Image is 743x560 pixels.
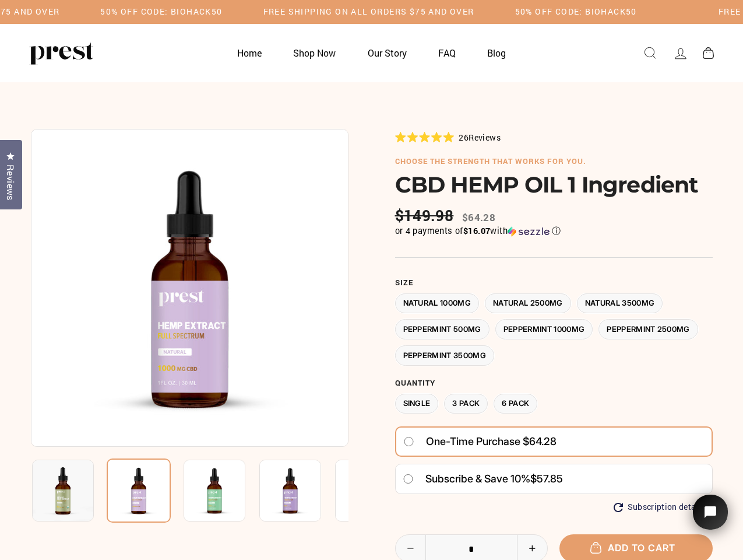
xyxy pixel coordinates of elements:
ul: Primary [223,41,521,64]
img: CBD HEMP OIL 1 Ingredient [335,460,397,521]
span: One-time purchase $64.28 [426,431,557,452]
a: FAQ [424,41,470,64]
label: 3 Pack [444,394,488,414]
a: Shop Now [279,41,350,64]
span: Add to cart [596,542,675,554]
label: Peppermint 3500MG [395,345,495,366]
label: Quantity [395,379,713,388]
h5: 50% OFF CODE: BIOHACK50 [100,7,222,17]
span: $64.28 [462,211,495,224]
h6: choose the strength that works for you. [395,157,713,166]
img: CBD HEMP OIL 1 Ingredient [31,129,348,447]
span: Subscribe & save 10% [425,473,530,485]
label: Peppermint 1000MG [495,319,593,339]
h5: 50% OFF CODE: BIOHACK50 [515,7,637,17]
label: Single [395,394,439,414]
span: Reviews [469,132,501,143]
div: 26Reviews [395,131,501,143]
button: Subscription details [614,502,706,512]
div: or 4 payments of with [395,225,713,237]
a: Our Story [353,41,421,64]
div: or 4 payments of$16.07withSezzle Click to learn more about Sezzle [395,225,713,237]
label: Natural 2500MG [485,293,571,314]
img: CBD HEMP OIL 1 Ingredient [184,460,245,521]
span: 26 [459,132,469,143]
span: $57.85 [530,473,563,485]
img: PREST ORGANICS [29,41,93,65]
input: One-time purchase $64.28 [403,437,414,446]
label: Size [395,278,713,288]
span: Subscription details [628,502,706,512]
label: Natural 3500MG [577,293,663,314]
label: 6 Pack [494,394,537,414]
span: $16.07 [463,225,490,236]
a: Blog [473,41,520,64]
a: Home [223,41,276,64]
img: CBD HEMP OIL 1 Ingredient [259,460,321,521]
label: Peppermint 2500MG [598,319,698,339]
input: Subscribe & save 10%$57.85 [403,474,414,484]
img: CBD HEMP OIL 1 Ingredient [107,459,171,523]
h1: CBD HEMP OIL 1 Ingredient [395,171,713,198]
h5: Free Shipping on all orders $75 and over [263,7,474,17]
label: Peppermint 500MG [395,319,490,339]
span: $149.98 [395,206,457,225]
img: CBD HEMP OIL 1 Ingredient [32,460,94,521]
span: Reviews [3,164,18,201]
iframe: Tidio Chat [678,478,743,560]
img: Sezzle [508,226,550,237]
label: Natural 1000MG [395,293,480,314]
